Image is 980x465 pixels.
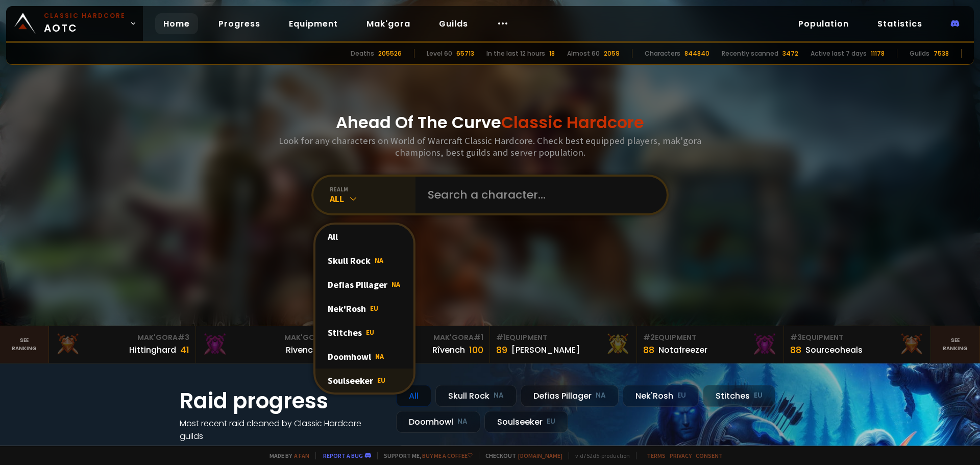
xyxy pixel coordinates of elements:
[432,344,465,356] div: Rîvench
[377,452,473,459] span: Support me,
[934,49,949,58] div: 7538
[722,49,778,58] div: Recently scanned
[496,332,506,342] span: # 1
[422,177,654,213] input: Search a character...
[275,135,705,158] h3: Look for any characters on World of Warcraft Classic Hardcore. Check best equipped players, mak'g...
[474,332,483,342] span: # 1
[427,49,452,58] div: Level 60
[637,326,784,363] a: #2Equipment88Notafreezer
[805,344,863,356] div: Sourceoheals
[315,297,413,321] div: Nek'Rosh
[315,249,413,273] div: Skull Rock
[358,13,419,34] a: Mak'gora
[375,256,383,265] span: NA
[484,411,568,433] div: Soulseeker
[49,326,196,363] a: Mak'Gora#3Hittinghard41
[518,452,562,459] a: [DOMAIN_NAME]
[547,417,555,427] small: EU
[210,13,268,34] a: Progress
[643,332,655,342] span: # 2
[6,6,143,41] a: Classic HardcoreAOTC
[521,385,619,407] div: Defias Pillager
[422,452,473,459] a: Buy me a coffee
[315,345,413,369] div: Doomhowl
[790,332,802,342] span: # 3
[623,385,699,407] div: Nek'Rosh
[782,49,798,58] div: 3472
[180,443,246,455] a: See all progress
[396,385,431,407] div: All
[469,343,483,357] div: 100
[549,49,555,58] div: 18
[684,49,709,58] div: 844840
[567,49,600,58] div: Almost 60
[496,343,507,357] div: 89
[784,326,931,363] a: #3Equipment88Sourceoheals
[910,49,929,58] div: Guilds
[196,326,343,363] a: Mak'Gora#2Rivench100
[486,49,545,58] div: In the last 12 hours
[511,344,580,356] div: [PERSON_NAME]
[494,390,504,401] small: NA
[643,343,654,357] div: 88
[180,417,384,443] h4: Most recent raid cleaned by Classic Hardcore guilds
[754,390,763,401] small: EU
[501,111,644,134] span: Classic Hardcore
[658,344,707,356] div: Notafreezer
[55,332,189,343] div: Mak'Gora
[330,185,415,193] div: realm
[378,49,402,58] div: 205526
[375,352,384,361] span: NA
[703,385,775,407] div: Stitches
[129,344,176,356] div: Hittinghard
[871,49,885,58] div: 11178
[811,49,867,58] div: Active last 7 days
[44,11,126,20] small: Classic Hardcore
[435,385,517,407] div: Skull Rock
[281,13,346,34] a: Equipment
[343,326,490,363] a: Mak'Gora#1Rîvench100
[647,452,666,459] a: Terms
[931,326,980,363] a: Seeranking
[569,452,630,459] span: v. d752d5 - production
[351,49,374,58] div: Deaths
[391,280,400,289] span: NA
[643,332,777,343] div: Equipment
[286,344,318,356] div: Rivench
[696,452,723,459] a: Consent
[790,332,924,343] div: Equipment
[366,328,374,337] span: EU
[178,332,189,342] span: # 3
[604,49,620,58] div: 2059
[202,332,336,343] div: Mak'Gora
[349,332,483,343] div: Mak'Gora
[336,110,644,135] h1: Ahead Of The Curve
[315,369,413,393] div: Soulseeker
[315,225,413,249] div: All
[790,343,801,357] div: 88
[670,452,692,459] a: Privacy
[396,411,480,433] div: Doomhowl
[596,390,606,401] small: NA
[496,332,630,343] div: Equipment
[431,13,476,34] a: Guilds
[180,385,384,417] h1: Raid progress
[180,343,189,357] div: 41
[645,49,680,58] div: Characters
[377,376,385,385] span: EU
[790,13,857,34] a: Population
[490,326,637,363] a: #1Equipment89[PERSON_NAME]
[155,13,198,34] a: Home
[869,13,930,34] a: Statistics
[457,417,468,427] small: NA
[456,49,474,58] div: 65713
[370,304,378,313] span: EU
[44,11,126,36] span: AOTC
[479,452,562,459] span: Checkout
[263,452,309,459] span: Made by
[315,273,413,297] div: Defias Pillager
[330,193,415,205] div: All
[677,390,686,401] small: EU
[315,321,413,345] div: Stitches
[294,452,309,459] a: a fan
